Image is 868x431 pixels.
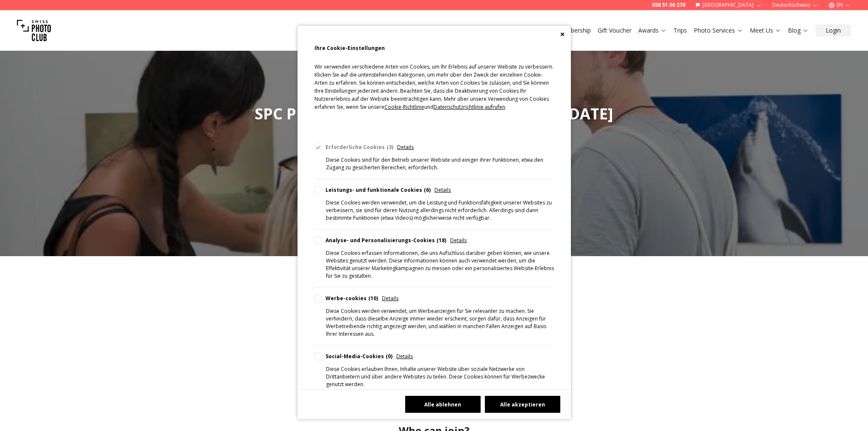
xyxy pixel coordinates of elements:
div: Diese Cookies werden verwendet, um die Leistung und Funktionsfähigkeit unserer Websites zu verbes... [326,199,554,222]
div: Erforderliche Cookies [325,144,394,151]
div: 0 [386,353,392,360]
button: Alle akzeptieren [485,396,560,413]
div: Werbe-cookies [325,295,378,302]
div: 3 [387,144,393,151]
div: Analyse- und Personalisierungs-Cookies [325,237,447,244]
span: Details [382,295,398,302]
button: Alle ablehnen [405,396,481,413]
div: Social-Media-Cookies [325,353,393,360]
span: Cookie-Richtlinie [384,103,424,111]
span: Details [450,237,467,244]
span: Datenschutzrichtlinie aufrufen [434,103,505,111]
div: 18 [437,237,446,244]
div: Diese Cookies erfassen Informationen, die uns Aufschluss darüber geben können, wie unsere Website... [326,249,554,280]
div: Cookie Consent Preferences [298,26,571,419]
button: Close [560,32,565,36]
p: Wir verwenden verschiedene Arten von Cookies, um Ihr Erlebnis auf unserer Website zu verbessern. ... [314,63,554,124]
div: 10 [368,295,378,302]
div: Diese Cookies werden verwendet, um Werbeanzeigen für Sie relevanter zu machen. Sie verhindern, da... [326,307,554,338]
div: 6 [424,186,431,194]
span: Details [434,186,451,194]
span: Details [397,144,414,151]
div: Diese Cookies erlauben Ihnen, Inhalte unserer Website über soziale Netzwerke von Drittanbietern u... [326,365,554,388]
h2: Ihre Cookie-Einstellungen [314,43,554,54]
div: Leistungs- und funktionale Cookies [325,186,431,194]
span: Details [396,353,413,360]
div: Diese Cookies sind für den Betrieb unserer Website und einiger ihrer Funktionen, etwa den Zugang ... [326,156,554,171]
